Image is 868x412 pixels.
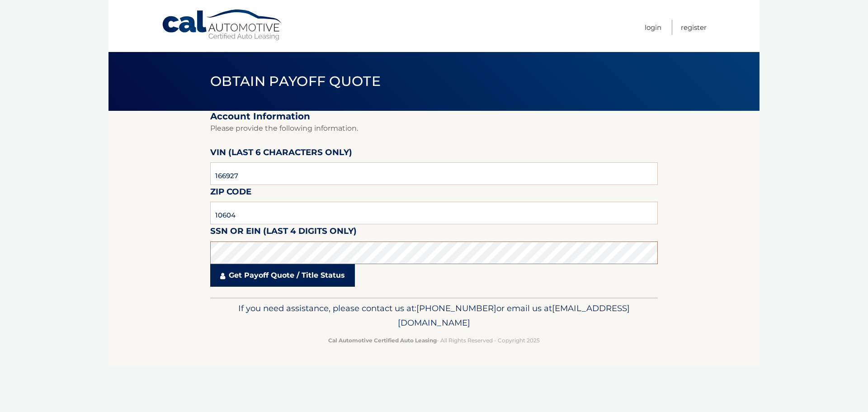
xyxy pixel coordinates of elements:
[210,122,658,135] p: Please provide the following information.
[328,337,437,344] strong: Cal Automotive Certified Auto Leasing
[210,73,381,90] span: Obtain Payoff Quote
[210,185,251,202] label: Zip Code
[210,111,658,122] h2: Account Information
[210,146,352,162] label: VIN (last 6 characters only)
[161,9,283,41] a: Cal Automotive
[416,303,496,313] span: [PHONE_NUMBER]
[216,301,652,330] p: If you need assistance, please contact us at: or email us at
[681,20,707,35] a: Register
[645,20,661,35] a: Login
[210,224,357,241] label: SSN or EIN (last 4 digits only)
[210,264,355,287] a: Get Payoff Quote / Title Status
[216,336,652,345] p: - All Rights Reserved - Copyright 2025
